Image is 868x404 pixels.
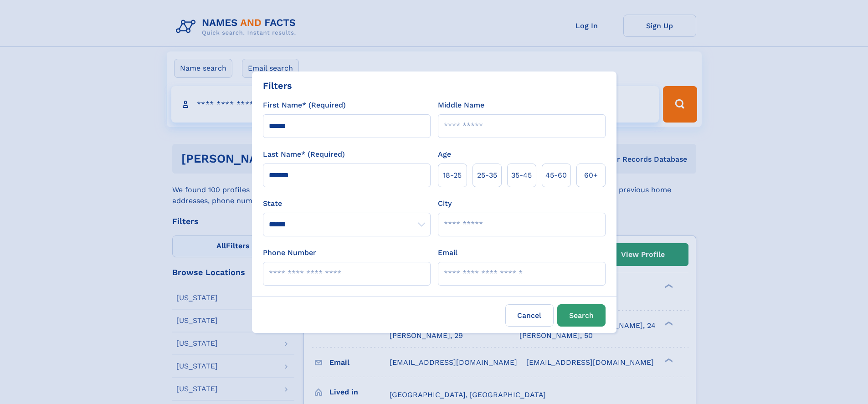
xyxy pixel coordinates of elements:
[511,170,532,181] span: 35‑45
[438,247,457,258] label: Email
[505,304,554,327] label: Cancel
[263,198,431,209] label: State
[263,247,316,258] label: Phone Number
[443,170,462,181] span: 18‑25
[438,100,484,111] label: Middle Name
[438,198,452,209] label: City
[263,79,292,92] div: Filters
[477,170,497,181] span: 25‑35
[263,100,346,111] label: First Name* (Required)
[557,304,606,327] button: Search
[438,149,451,160] label: Age
[545,170,567,181] span: 45‑60
[584,170,598,181] span: 60+
[263,149,345,160] label: Last Name* (Required)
